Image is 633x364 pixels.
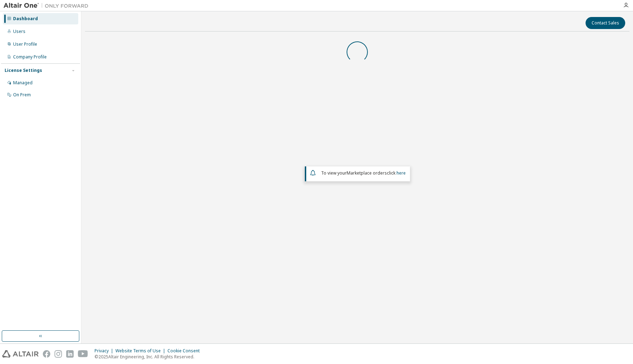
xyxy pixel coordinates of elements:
[4,2,92,9] img: Altair One
[13,29,25,34] div: Users
[167,348,204,354] div: Cookie Consent
[115,348,167,354] div: Website Terms of Use
[13,54,47,60] div: Company Profile
[95,348,115,354] div: Privacy
[321,170,406,176] span: To view your click
[66,350,74,358] img: linkedin.svg
[13,80,33,86] div: Managed
[13,92,31,98] div: On Prem
[397,170,406,176] a: here
[13,16,38,22] div: Dashboard
[2,350,39,358] img: altair_logo.svg
[586,17,625,29] button: Contact Sales
[55,350,62,358] img: instagram.svg
[78,350,88,358] img: youtube.svg
[347,170,387,176] em: Marketplace orders
[95,354,204,360] p: © 2025 Altair Engineering, Inc. All Rights Reserved.
[43,350,50,358] img: facebook.svg
[13,41,37,47] div: User Profile
[5,68,42,73] div: License Settings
